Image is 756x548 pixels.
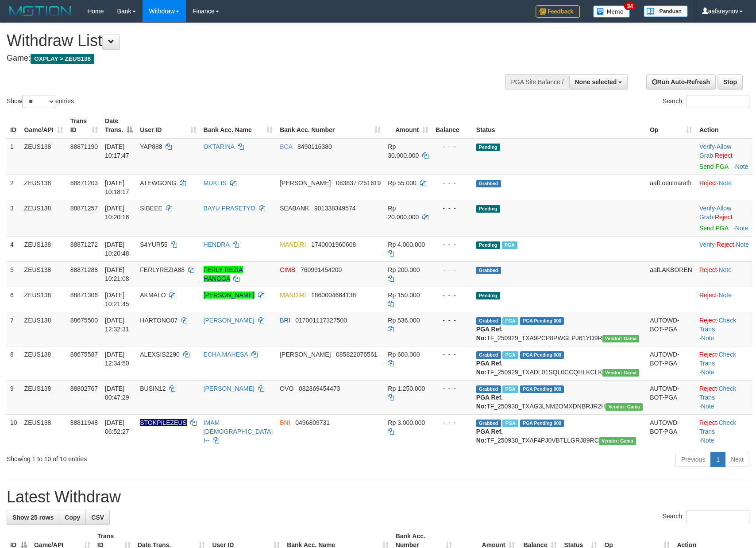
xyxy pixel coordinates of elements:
[140,317,177,324] span: HARTONO07
[593,5,630,18] img: Button%20Memo.svg
[502,317,518,325] span: Marked by aaftrukkakada
[21,113,67,138] th: Game/API: activate to sort column ascending
[204,143,235,150] a: OKTARINA
[388,317,420,324] span: Rp 536.000
[21,175,67,200] td: ZEUS138
[21,200,67,236] td: ZEUS138
[105,143,129,159] span: [DATE] 10:17:47
[699,385,736,401] a: Check Trans
[388,143,419,159] span: Rp 30.000.000
[7,380,21,414] td: 9
[21,312,67,346] td: ZEUS138
[696,346,752,380] td: · ·
[295,419,330,426] span: Copy 0496809731 to clipboard
[7,346,21,380] td: 8
[473,414,646,448] td: TF_250930_TXAF4PJ0VBTLLGRJ89RC
[31,54,94,64] span: OXPLAY > ZEUS138
[280,266,295,273] span: CIMB
[280,205,309,212] span: SEABANK
[699,351,717,358] a: Reject
[280,385,293,392] span: OVO
[105,385,129,401] span: [DATE] 00:47:29
[701,437,714,444] a: Note
[699,385,717,392] a: Reject
[436,240,469,249] div: - - -
[502,351,518,359] span: Marked by aafpengsreynich
[7,4,74,18] img: MOTION_logo.png
[718,291,732,299] a: Note
[736,241,749,248] a: Note
[701,403,714,410] a: Note
[436,265,469,274] div: - - -
[140,241,167,248] span: S4YUR55
[696,261,752,287] td: ·
[280,143,292,150] span: BCA
[502,241,517,249] span: Marked by aafsolysreylen
[204,266,243,282] a: FERLY REZIA HANGGA
[21,287,67,312] td: ZEUS138
[602,335,640,342] span: Vendor URL: https://trx31.1velocity.biz
[388,351,420,358] span: Rp 600.000
[717,74,743,89] a: Stop
[646,414,696,448] td: AUTOWD-BOT-PGA
[646,175,696,200] td: aafLoeutnarath
[505,74,569,89] div: PGA Site Balance /
[7,54,495,63] h4: Game:
[696,138,752,175] td: · ·
[7,261,21,287] td: 5
[476,385,501,393] span: Grabbed
[91,514,104,521] span: CSV
[7,236,21,261] td: 4
[436,384,469,393] div: - - -
[699,317,736,333] a: Check Trans
[699,205,731,221] span: ·
[200,113,277,138] th: Bank Acc. Name: activate to sort column ascending
[21,346,67,380] td: ZEUS138
[70,385,98,392] span: 88802767
[105,241,129,257] span: [DATE] 10:20:48
[136,113,200,138] th: User ID: activate to sort column ascending
[21,138,67,175] td: ZEUS138
[436,350,469,359] div: - - -
[520,385,564,393] span: PGA Pending
[280,351,331,358] span: [PERSON_NAME]
[644,5,688,17] img: panduan.png
[646,312,696,346] td: AUTOWD-BOT-PGA
[59,510,86,525] a: Copy
[140,266,185,273] span: FERLYREZIA88
[699,419,736,435] a: Check Trans
[21,414,67,448] td: ZEUS138
[70,143,98,150] span: 88871190
[105,266,129,282] span: [DATE] 10:21:08
[12,514,54,521] span: Show 25 rows
[473,312,646,346] td: TF_250929_TXA9PCP8PWGLPJ61YD9R
[204,179,227,187] a: MUKLIS
[70,419,98,426] span: 88811948
[701,334,714,342] a: Note
[436,142,469,151] div: - - -
[388,266,420,273] span: Rp 200.000
[70,291,98,299] span: 88871306
[699,163,728,170] a: Send PGA
[520,351,564,359] span: PGA Pending
[384,113,432,138] th: Amount: activate to sort column ascending
[646,380,696,414] td: AUTOWD-BOT-PGA
[140,143,162,150] span: YAP888
[65,514,80,521] span: Copy
[699,266,717,273] a: Reject
[696,175,752,200] td: ·
[725,452,749,467] a: Next
[140,205,162,212] span: SIBEEE
[675,452,711,467] a: Previous
[699,143,715,150] a: Verify
[473,113,646,138] th: Status
[311,291,356,299] span: Copy 1860004664138 to clipboard
[696,200,752,236] td: · ·
[646,346,696,380] td: AUTOWD-BOT-PGA
[473,346,646,380] td: TF_250929_TXADL01SQL0CCQHLKCLK
[7,95,74,108] label: Show entries
[476,267,501,274] span: Grabbed
[276,113,384,138] th: Bank Acc. Number: activate to sort column ascending
[699,225,728,232] a: Send PGA
[301,266,342,273] span: Copy 760991454200 to clipboard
